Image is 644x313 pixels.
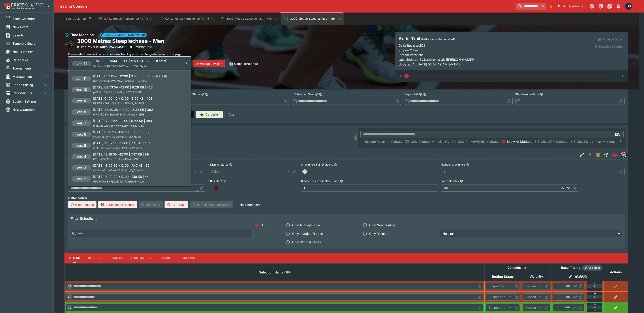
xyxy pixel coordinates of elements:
span: 95OJVwWZwFL2AKrRVtFCrHfnj6kNd_1m [93,180,145,183]
p: [DATE] 18:16:08 +12:00 | 7.47 KB | 89 [93,152,149,157]
span: N2ftzdy5698kmf.6zj1lnp68GeizzQfZ [93,158,139,161]
p: [DATE] 01:00:40 +12:00 | 8.22 KB | 408 [93,96,152,101]
h6: ver. 10 [76,87,87,92]
h6: ver. 8 [77,109,86,115]
h6: ver. 6 [77,132,86,137]
span: 9.P4CEDBvkEqOxflR.PCbnJYmt2N12RH [93,113,144,116]
h6: ver. 2 [77,176,86,182]
span: wbiIIpgASu1m3mAyj0nTbQxoC_7oXwld [93,169,143,172]
h6: ver. 7 [77,120,86,126]
h6: ver. 9 [77,98,86,103]
p: [DATE] 17:23:52 +12:00 | 8.22 KB | 383 [93,118,152,123]
p: [DATE] 02:57:35 +12:00 | 8.18 KB | 320 [93,130,152,134]
span: mqk235IZ15S8cY1yqvNwbXtW1r29F7zA [93,124,144,127]
p: [DATE] 03:11:44 +12:00 | 9.53 KB | 523 -- (Latest) [93,74,167,78]
p: [DATE] 18:09:29 +12:00 | 7.19 KB | 44 [93,174,149,179]
p: [DATE] 02:53:34 +12:00 | 8.28 KB | 427 [93,85,153,90]
span: F9SWZN761qsQNJ9iVLVSKI.NS_SaVRQf [93,102,144,105]
h6: ver. 5 [77,143,86,148]
p: [DATE] 22:20:20 +12:00 | 8.22 KB | 392 [93,107,153,112]
h6: ver. 3 [77,165,86,170]
span: paS.NrlL2sVO7pOhifsDqHPT23XTBMl3 [93,90,142,94]
h6: ver. 11 [76,76,87,81]
span: mdLBKcKWl7KsDkIqCileVFZsFlY6d5cZ [93,146,143,150]
span: 6xzlYwdX_Bk0W7ZS4Y5nebzh2GPoSySo [93,79,147,83]
p: [DATE] 21:07:35 +12:00 | 7.46 KB | 104 [93,141,151,145]
span: zs7p8_.bLqFKU3v4cmutl9lS4SsK5.hS [93,135,141,139]
h6: ver. 4 [77,154,86,159]
p: [DATE] 18:22:36 +12:00 | 7.47 KB | 89 [93,163,150,168]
